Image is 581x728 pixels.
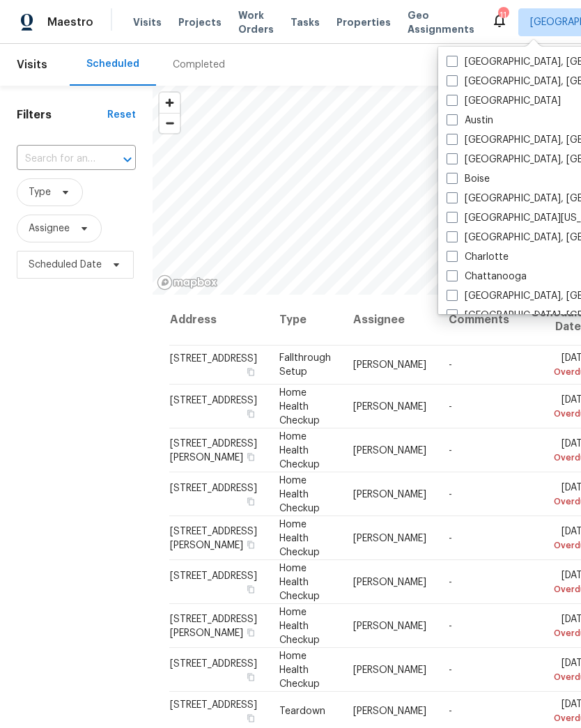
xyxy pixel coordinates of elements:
[447,172,490,186] label: Boise
[353,489,426,499] span: [PERSON_NAME]
[29,185,51,199] span: Type
[153,86,525,295] canvas: Map
[245,538,257,550] button: Copy Address
[279,353,331,377] span: Fallthrough Setup
[353,401,426,411] span: [PERSON_NAME]
[449,489,452,499] span: -
[170,483,257,493] span: [STREET_ADDRESS]
[245,670,257,683] button: Copy Address
[133,15,162,29] span: Visits
[447,94,561,108] label: [GEOGRAPHIC_DATA]
[437,295,520,346] th: Comments
[160,93,180,113] button: Zoom in
[353,621,426,630] span: [PERSON_NAME]
[449,445,452,455] span: -
[47,15,93,29] span: Maestro
[160,114,180,133] span: Zoom out
[178,15,222,29] span: Projects
[29,258,102,272] span: Scheduled Date
[169,295,268,346] th: Address
[17,108,107,122] h1: Filters
[170,700,257,710] span: [STREET_ADDRESS]
[353,706,426,716] span: [PERSON_NAME]
[279,431,320,469] span: Home Health Checkup
[447,250,509,264] label: Charlotte
[238,8,274,36] span: Work Orders
[353,360,426,370] span: [PERSON_NAME]
[342,295,437,346] th: Assignee
[353,445,426,455] span: [PERSON_NAME]
[353,533,426,543] span: [PERSON_NAME]
[170,571,257,580] span: [STREET_ADDRESS]
[118,150,137,169] button: Open
[279,387,320,425] span: Home Health Checkup
[290,17,320,27] span: Tasks
[498,8,508,22] div: 11
[86,57,139,71] div: Scheduled
[449,577,452,587] span: -
[17,49,47,80] span: Visits
[160,113,180,133] button: Zoom out
[245,407,257,419] button: Copy Address
[449,665,452,674] span: -
[279,651,320,688] span: Home Health Checkup
[279,475,320,513] span: Home Health Checkup
[245,366,257,378] button: Copy Address
[447,114,493,127] label: Austin
[170,526,257,550] span: [STREET_ADDRESS][PERSON_NAME]
[353,577,426,587] span: [PERSON_NAME]
[449,401,452,411] span: -
[279,519,320,557] span: Home Health Checkup
[170,395,257,405] span: [STREET_ADDRESS]
[157,274,218,291] a: Mapbox homepage
[17,148,97,170] input: Search for an address...
[245,495,257,507] button: Copy Address
[353,665,426,674] span: [PERSON_NAME]
[245,582,257,595] button: Copy Address
[279,706,325,716] span: Teardown
[173,58,225,72] div: Completed
[170,658,257,668] span: [STREET_ADDRESS]
[29,222,70,235] span: Assignee
[336,15,391,29] span: Properties
[449,533,452,543] span: -
[170,614,257,637] span: [STREET_ADDRESS][PERSON_NAME]
[279,607,320,644] span: Home Health Checkup
[279,563,320,601] span: Home Health Checkup
[449,621,452,630] span: -
[245,626,257,638] button: Copy Address
[245,450,257,463] button: Copy Address
[408,8,474,36] span: Geo Assignments
[449,706,452,716] span: -
[447,270,527,284] label: Chattanooga
[107,108,136,122] div: Reset
[245,712,257,725] button: Copy Address
[170,438,257,462] span: [STREET_ADDRESS][PERSON_NAME]
[268,295,342,346] th: Type
[170,354,257,364] span: [STREET_ADDRESS]
[449,360,452,370] span: -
